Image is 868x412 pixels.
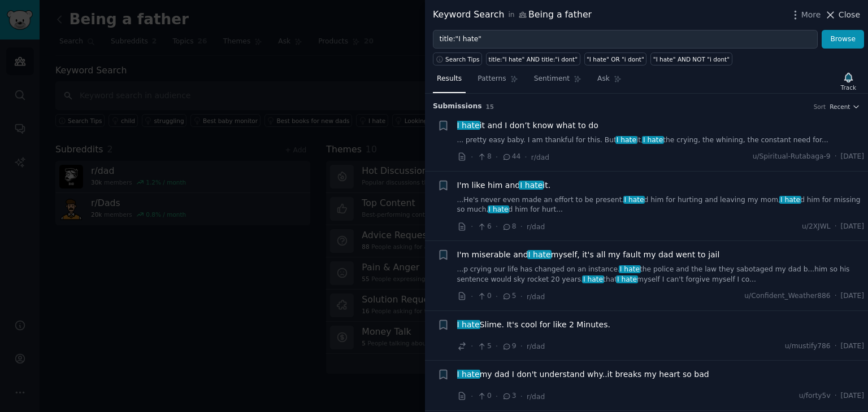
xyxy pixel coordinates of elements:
[616,275,638,283] span: I hate
[785,341,831,352] span: u/mustify786
[457,265,865,284] a: ...p crying our life has changed on an instance.I hatethe police and the law they sabotaged my da...
[457,319,610,331] span: Slime. It's cool for like 2 Minutes.
[527,393,545,401] span: r/dad
[802,222,831,232] span: u/2XJWL
[841,391,864,401] span: [DATE]
[650,52,732,65] a: "I hate" AND NOT "i dont"
[527,250,552,259] span: I hate
[822,30,864,49] button: Browse
[779,196,801,204] span: I hate
[477,341,491,352] span: 5
[474,70,522,93] a: Patterns
[799,391,831,401] span: u/forty5v
[496,391,498,402] span: ·
[486,52,580,65] a: title:"I hate" AND title:"i dont"
[839,9,860,21] span: Close
[530,70,585,93] a: Sentiment
[457,179,551,191] a: I'm like him andI hateit.
[457,369,709,380] a: I hatemy dad I don't understand why..it breaks my heart so bad
[837,69,860,93] button: Track
[582,275,604,283] span: I hate
[814,103,826,111] div: Sort
[830,103,850,111] span: Recent
[457,120,598,132] span: it and I don’t know what to do
[835,391,837,401] span: ·
[457,319,610,331] a: I hateSlime. It's cool for like 2 Minutes.
[471,221,473,233] span: ·
[531,154,549,161] span: r/dad
[433,30,818,49] input: Try a keyword related to your business
[584,52,647,65] a: "I hate" OR "i dont"
[508,10,514,20] span: in
[824,9,860,21] button: Close
[457,179,551,191] span: I'm like him and it.
[478,74,506,84] span: Patterns
[486,103,494,110] span: 15
[496,221,498,233] span: ·
[835,222,837,232] span: ·
[841,341,864,352] span: [DATE]
[471,151,473,163] span: ·
[433,70,466,93] a: Results
[587,55,644,63] div: "I hate" OR "i dont"
[835,341,837,352] span: ·
[534,74,570,84] span: Sentiment
[457,120,598,132] a: I hateit and I don’t know what to do
[520,221,523,233] span: ·
[457,249,720,261] a: I'm miserable andI hatemyself, it's all my fault my dad went to jail
[433,52,482,65] button: Search Tips
[841,291,864,301] span: [DATE]
[841,84,856,91] div: Track
[593,70,626,93] a: Ask
[477,222,491,232] span: 6
[524,151,527,163] span: ·
[502,391,516,401] span: 3
[457,249,720,261] span: I'm miserable and myself, it's all my fault my dad went to jail
[502,291,516,301] span: 5
[456,320,481,329] span: I hate
[471,340,473,352] span: ·
[502,222,516,232] span: 8
[457,135,865,146] a: ... pretty easy baby. I am thankful for this. ButI hateit,I hatethe crying, the whining, the cons...
[619,265,641,273] span: I hate
[789,9,821,21] button: More
[520,291,523,303] span: ·
[653,55,730,63] div: "I hate" AND NOT "i dont"
[801,9,821,21] span: More
[489,55,578,63] div: title:"I hate" AND title:"i dont"
[835,291,837,301] span: ·
[456,370,481,379] span: I hate
[753,152,831,162] span: u/Spiritual-Rutabaga-9
[477,391,491,401] span: 0
[835,152,837,162] span: ·
[457,195,865,215] a: ...He's never even made an effort to be present.I hated him for hurting and leaving my mom,I hate...
[488,205,510,213] span: I hate
[642,136,664,144] span: I hate
[496,340,498,352] span: ·
[433,8,592,22] div: Keyword Search Being a father
[615,136,637,144] span: I hate
[527,223,545,231] span: r/dad
[445,55,480,63] span: Search Tips
[496,151,498,163] span: ·
[744,291,830,301] span: u/Confident_Weather886
[457,369,709,380] span: my dad I don't understand why..it breaks my heart so bad
[597,74,610,84] span: Ask
[437,74,462,84] span: Results
[471,391,473,402] span: ·
[520,391,523,402] span: ·
[841,152,864,162] span: [DATE]
[841,222,864,232] span: [DATE]
[433,102,482,112] span: Submission s
[830,103,860,111] button: Recent
[527,293,545,301] span: r/dad
[477,291,491,301] span: 0
[519,181,544,190] span: I hate
[623,196,645,204] span: I hate
[520,340,523,352] span: ·
[496,291,498,303] span: ·
[502,152,520,162] span: 44
[502,341,516,352] span: 9
[456,121,481,130] span: I hate
[527,343,545,350] span: r/dad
